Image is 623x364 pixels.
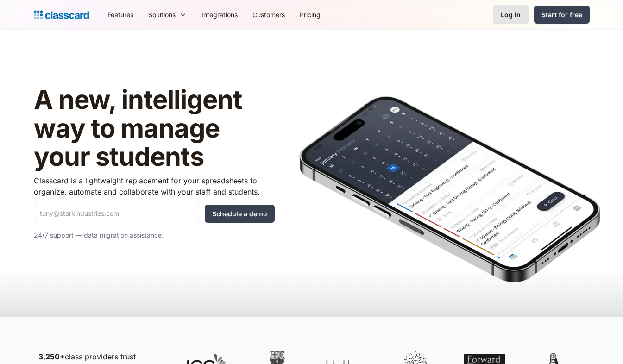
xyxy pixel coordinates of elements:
a: Logo [34,8,89,21]
input: Schedule a demo [205,205,275,223]
a: Integrations [194,4,245,25]
a: Start for free [534,6,590,24]
a: Log in [493,5,529,24]
div: Log in [501,10,521,19]
a: Pricing [292,4,328,25]
a: Customers [245,4,292,25]
p: Classcard is a lightweight replacement for your spreadsheets to organize, automate and collaborat... [34,175,275,197]
strong: 3,250+ [38,352,65,361]
div: Start for free [541,10,582,19]
p: 24/7 support — data migration assistance. [34,230,275,241]
div: Solutions [148,10,176,19]
input: tony@starkindustries.com [34,205,199,222]
form: Quick Demo Form [34,205,275,223]
a: Features [100,4,141,25]
h1: A new, intelligent way to manage your students [34,86,275,171]
div: Solutions [141,4,194,25]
